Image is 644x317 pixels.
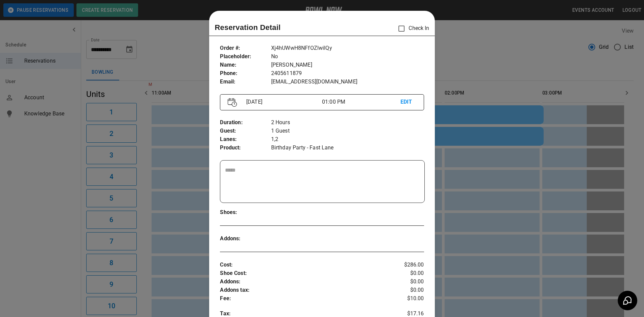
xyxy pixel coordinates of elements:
[244,98,322,106] p: [DATE]
[220,278,390,286] p: Addons :
[390,286,424,294] p: $0.00
[220,261,390,269] p: Cost :
[220,61,271,69] p: Name :
[271,144,424,152] p: Birthday Party - Fast Lane
[271,135,424,144] p: 1,2
[220,78,271,86] p: Email :
[220,118,271,127] p: Duration :
[390,294,424,303] p: $10.00
[220,269,390,278] p: Shoe Cost :
[220,127,271,135] p: Guest :
[390,278,424,286] p: $0.00
[390,269,424,278] p: $0.00
[220,135,271,144] p: Lanes :
[228,98,237,107] img: Vector
[220,286,390,294] p: Addons tax :
[271,61,424,69] p: [PERSON_NAME]
[215,22,281,33] p: Reservation Detail
[220,52,271,61] p: Placeholder :
[400,98,416,106] p: EDIT
[271,118,424,127] p: 2 Hours
[220,294,390,303] p: Fee :
[220,208,271,217] p: Shoes :
[220,69,271,78] p: Phone :
[394,22,429,36] p: Check In
[220,44,271,52] p: Order # :
[220,235,271,243] p: Addons :
[271,44,424,52] p: Xj4hUWwH8NFfOZlwilQy
[220,144,271,152] p: Product :
[271,127,424,135] p: 1 Guest
[322,98,400,106] p: 01:00 PM
[271,52,424,61] p: No
[390,261,424,269] p: $286.00
[271,69,424,78] p: 2405611879
[271,78,424,86] p: [EMAIL_ADDRESS][DOMAIN_NAME]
